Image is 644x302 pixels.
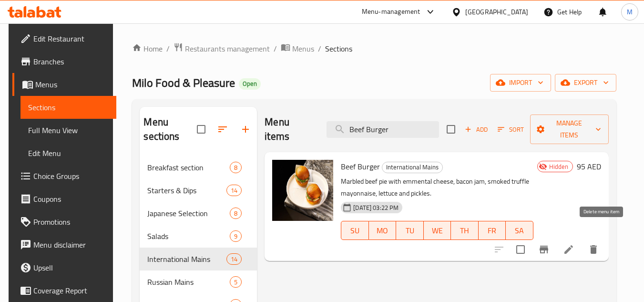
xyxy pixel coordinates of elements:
span: Sort items [491,122,530,137]
div: International Mains14 [140,248,257,271]
span: Menu disclaimer [33,239,109,250]
span: Starters & Dips [147,185,226,196]
li: / [318,43,321,54]
h2: Menu sections [143,115,197,144]
span: Add [463,124,489,135]
span: Menus [35,79,109,90]
span: M [627,7,633,17]
span: Open [239,80,261,88]
div: Russian Mains5 [140,271,257,293]
span: 8 [230,209,241,218]
span: 8 [230,163,241,172]
button: WE [424,221,451,240]
span: Russian Mains [147,276,230,288]
span: [DATE] 03:22 PM [349,203,402,212]
input: search [327,121,439,138]
div: items [226,253,242,265]
span: Japanese Selection [147,208,230,219]
span: Edit Menu [28,147,109,159]
div: Open [239,78,261,90]
span: Select section [441,119,461,139]
span: Milo Food & Pleasure [132,72,235,94]
span: Restaurants management [185,43,270,54]
span: WE [428,224,448,238]
a: Menu disclaimer [12,233,116,256]
span: 9 [230,232,241,241]
div: Salads9 [140,225,257,248]
span: Breakfast section [147,162,230,173]
span: Promotions [33,216,109,228]
span: Edit Restaurant [33,33,109,44]
div: [GEOGRAPHIC_DATA] [465,7,528,17]
a: Coupons [12,187,116,210]
span: Sort sections [211,118,234,141]
span: Select all sections [191,119,211,139]
span: Add item [461,122,491,137]
a: Edit menu item [563,244,574,255]
div: items [230,276,242,288]
span: Choice Groups [33,170,109,182]
a: Promotions [12,210,116,233]
button: SA [506,221,533,240]
p: Marbled beef pie with emmental cheese, bacon jam, smoked truffle mayonnaise, lettuce and pickles. [341,176,533,199]
h6: 95 AED [577,160,601,173]
div: items [230,208,242,219]
span: Sections [28,102,109,113]
span: Hidden [545,162,572,171]
h2: Menu items [265,115,315,144]
li: / [274,43,277,54]
span: Branches [33,56,109,67]
div: Menu-management [362,6,420,18]
a: Coverage Report [12,279,116,302]
button: Add [461,122,491,137]
span: TU [400,224,420,238]
button: TH [451,221,479,240]
a: Upsell [12,256,116,279]
span: SA [510,224,530,238]
span: Menus [292,43,314,54]
button: FR [479,221,506,240]
span: Select to update [511,240,531,260]
div: Breakfast section8 [140,156,257,179]
span: 14 [227,255,241,264]
button: Branch-specific-item [532,238,555,261]
a: Menus [12,73,116,96]
div: Japanese Selection8 [140,202,257,225]
span: International Mains [147,253,226,265]
div: International Mains [382,162,443,173]
button: Sort [495,122,526,137]
a: Choice Groups [12,165,116,187]
nav: breadcrumb [132,42,616,55]
span: Full Menu View [28,125,109,136]
button: Add section [234,118,257,141]
span: MO [373,224,393,238]
div: items [226,185,242,196]
div: items [230,230,242,242]
a: Menus [281,42,314,55]
button: Manage items [530,115,609,144]
span: Upsell [33,262,109,273]
a: Edit Menu [20,142,116,165]
button: export [555,74,616,92]
li: / [166,43,170,54]
span: Coupons [33,193,109,205]
span: Sort [498,124,524,135]
a: Edit Restaurant [12,27,116,50]
span: Beef Burger [341,159,380,174]
span: Coverage Report [33,285,109,296]
div: items [230,162,242,173]
a: Sections [20,96,116,119]
span: Salads [147,230,230,242]
button: TU [396,221,424,240]
span: Sections [325,43,352,54]
span: import [498,77,543,89]
span: Manage items [538,117,601,141]
div: Starters & Dips14 [140,179,257,202]
span: 5 [230,278,241,287]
